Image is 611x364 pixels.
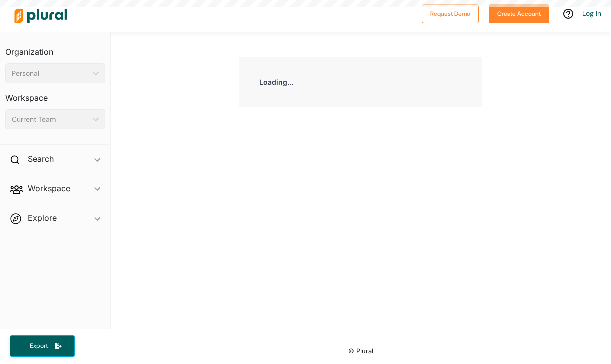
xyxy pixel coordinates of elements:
[422,8,479,18] a: Request Demo
[12,114,89,125] div: Current Team
[582,9,601,18] a: Log In
[5,83,105,105] h3: Workspace
[348,347,373,355] small: © Plural
[12,68,89,79] div: Personal
[489,8,549,18] a: Create Account
[489,4,549,23] button: Create Account
[5,37,105,59] h3: Organization
[10,335,75,357] button: Export
[239,57,482,107] div: Loading...
[23,342,55,350] span: Export
[422,4,479,23] button: Request Demo
[28,153,54,164] h2: Search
